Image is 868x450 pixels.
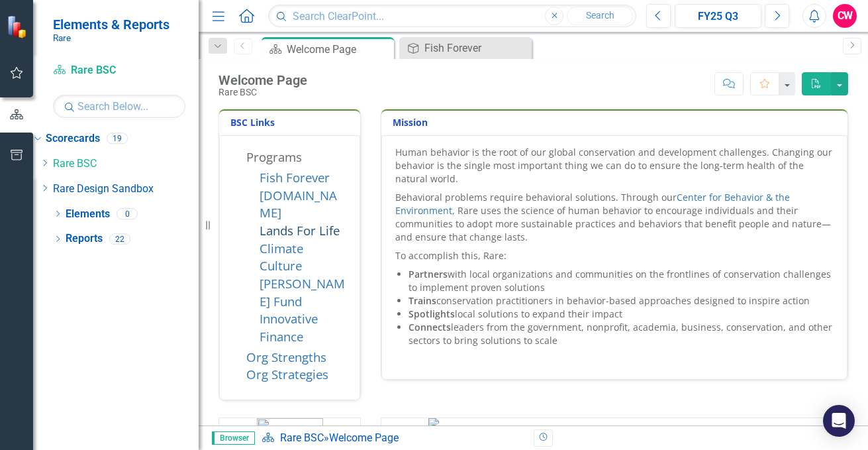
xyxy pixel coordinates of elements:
[823,405,855,437] div: Open Intercom Messenger
[329,431,399,444] div: Welcome Page
[230,117,354,127] h3: BSC Links
[409,308,455,320] strong: Spotlights
[395,247,834,265] p: To accomplish this, Rare:
[833,4,857,28] button: CW
[395,146,834,188] p: Human behavior is the root of our global conservation and development challenges. Changing our be...
[409,294,436,307] strong: Trains
[53,95,185,118] input: Search Below...
[409,268,448,280] strong: Partners
[395,191,790,217] a: Center for Behavior & the Environment
[246,148,346,166] li: Programs
[424,40,528,56] div: Fish Forever
[393,117,841,127] h3: Mission
[53,156,199,172] a: Rare BSC
[66,231,103,247] a: Reports
[260,310,318,345] a: Innovative Finance
[409,321,451,333] strong: Connects
[403,40,528,56] a: Fish Forever
[260,169,330,186] a: Fish Forever
[53,17,169,32] span: Elements & Reports
[268,5,636,28] input: Search ClearPoint...
[409,308,834,321] li: local solutions to expand their impact
[107,133,128,144] div: 19
[46,131,100,146] a: Scorecards
[53,32,169,43] small: Rare
[679,9,757,25] div: FY25 Q3
[262,431,524,446] div: »
[218,87,307,97] div: Rare BSC
[212,431,255,445] span: Browser
[280,431,324,444] a: Rare BSC
[260,240,303,274] a: Climate Culture
[260,222,340,239] a: Lands For Life
[395,188,834,247] p: Behavioral problems require behavioral solutions. Through our , Rare uses the science of human be...
[53,182,199,197] a: Rare Design Sandbox
[409,294,834,308] li: conservation practitioners in behavior-based approaches designed to inspire action
[66,207,110,222] a: Elements
[218,73,307,87] div: Welcome Page
[246,366,328,382] a: Org Strategies
[260,187,337,221] a: [DOMAIN_NAME]
[246,349,326,365] a: Org Strengths
[409,321,834,347] li: leaders from the government, nonprofit, academia, business, conservation, and other sectors to br...
[409,268,834,294] li: with local organizations and communities on the frontlines of conservation challenges to implemen...
[428,418,801,429] img: strategy%20map%208-30-22.png
[586,10,614,21] span: Search
[675,4,761,28] button: FY25 Q3
[109,233,130,245] div: 22
[7,15,30,38] img: ClearPoint Strategy
[287,41,391,58] div: Welcome Page
[53,63,185,78] a: Rare BSC
[567,7,633,25] button: Search
[260,275,345,309] a: [PERSON_NAME] Fund
[117,208,138,219] div: 0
